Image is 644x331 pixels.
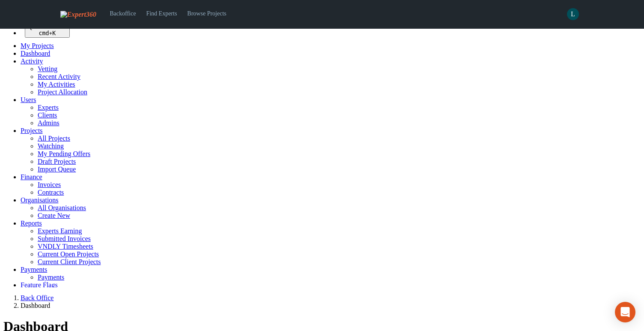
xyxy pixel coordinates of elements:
[21,173,42,181] a: Finance
[39,30,49,36] kbd: cmd
[38,258,101,265] a: Current Client Projects
[38,181,61,188] a: Invoices
[38,204,86,211] a: All Organisations
[38,119,59,126] a: Admins
[21,266,47,273] a: Payments
[38,73,80,80] a: Recent Activity
[21,302,641,310] li: Dashboard
[38,88,87,96] a: Project Allocation
[21,96,36,103] a: Users
[38,150,90,157] a: My Pending Offers
[25,22,70,38] button: Quick search... cmd+K
[38,142,64,150] a: Watching
[38,212,70,219] a: Create New
[38,235,91,242] a: Submitted Invoices
[38,111,57,119] a: Clients
[615,302,635,322] div: Open Intercom Messenger
[38,81,75,88] a: My Activities
[21,220,42,227] a: Reports
[21,294,53,301] a: Back Office
[38,243,93,250] a: VNDLY Timesheets
[38,165,76,173] a: Import Queue
[38,250,99,258] a: Current Open Projects
[38,158,76,165] a: Draft Projects
[38,135,70,142] a: All Projects
[21,42,54,49] a: My Projects
[21,281,58,289] a: Feature Flags
[38,189,64,196] a: Contracts
[21,57,43,65] a: Activity
[21,196,59,204] a: Organisations
[52,30,56,36] kbd: K
[21,127,43,134] a: Projects
[28,30,66,36] div: +
[38,227,82,235] a: Experts Earning
[38,65,57,72] a: Vetting
[60,11,96,18] img: Expert360
[567,8,579,20] span: L
[21,50,50,57] a: Dashboard
[38,274,64,281] a: Payments
[38,104,59,111] a: Experts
